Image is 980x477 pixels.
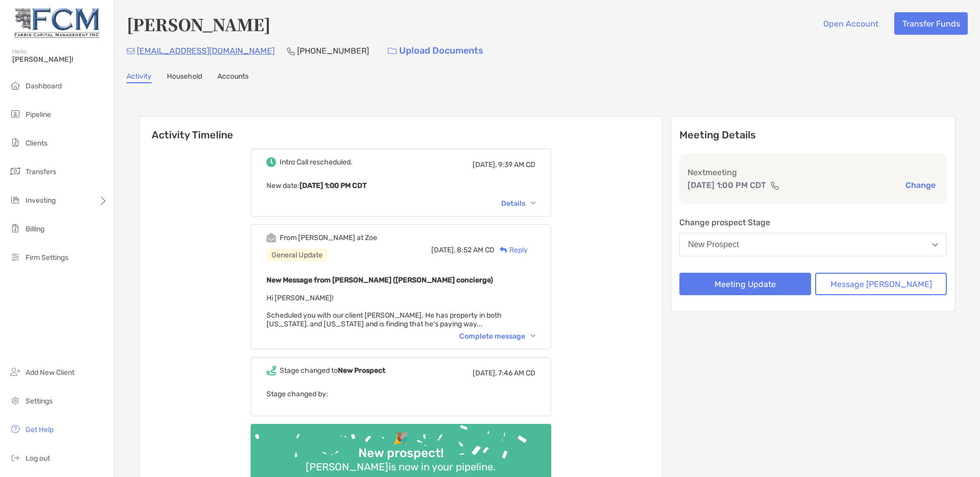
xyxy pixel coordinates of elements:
img: Event icon [266,233,276,243]
span: [DATE], [473,369,497,377]
span: 7:46 AM CD [498,369,535,377]
span: Investing [26,196,56,205]
img: Reply icon [500,247,507,253]
p: [PHONE_NUMBER] [297,44,369,57]
img: logout icon [9,451,21,464]
img: Phone Icon [287,47,295,55]
div: [PERSON_NAME] is now in your pipeline. [302,461,500,473]
div: Intro Call rescheduled. [280,158,353,166]
img: clients icon [9,136,21,149]
img: Confetti [251,424,551,471]
span: [DATE], [431,246,455,254]
span: [PERSON_NAME]! [12,55,108,64]
img: firm-settings icon [9,251,21,263]
span: Pipeline [26,110,51,119]
img: Event icon [266,366,276,375]
div: Complete message [459,332,535,341]
img: Chevron icon [531,335,535,338]
button: Meeting Update [679,273,811,295]
span: Clients [26,139,47,148]
button: Message [PERSON_NAME] [815,273,947,295]
p: Change prospect Stage [679,216,947,229]
div: General Update [266,249,328,261]
p: Stage changed by: [266,388,535,400]
img: settings icon [9,394,21,407]
span: Get Help [26,425,54,434]
a: Activity [127,72,152,83]
img: add_new_client icon [9,366,21,378]
p: Next meeting [688,166,939,179]
div: 🎉 [389,431,412,446]
img: communication type [770,181,779,189]
h4: [PERSON_NAME] [127,12,271,36]
div: Stage changed to [280,366,385,375]
div: Details [501,199,535,208]
span: 8:52 AM CD [457,246,495,254]
img: investing icon [9,194,21,206]
span: [DATE], [473,160,497,169]
span: Settings [26,397,53,406]
div: New Prospect [688,240,739,249]
img: transfers icon [9,165,21,177]
p: New date : [266,179,535,192]
img: dashboard icon [9,79,21,91]
button: New Prospect [679,233,947,256]
p: [DATE] 1:00 PM CDT [688,179,766,192]
img: Open dropdown arrow [932,243,938,247]
button: Transfer Funds [894,12,968,35]
p: [EMAIL_ADDRESS][DOMAIN_NAME] [137,44,275,57]
button: Change [902,180,939,190]
b: [DATE] 1:00 PM CDT [300,181,366,190]
div: New prospect! [354,446,448,461]
span: Billing [26,225,44,233]
span: 9:39 AM CD [498,160,535,169]
span: Hi [PERSON_NAME]! Scheduled you with our client [PERSON_NAME]. He has property in both [US_STATE]... [266,294,502,328]
span: Dashboard [26,82,62,90]
span: Add New Client [26,368,75,377]
span: Firm Settings [26,253,68,262]
img: Email Icon [127,48,135,54]
div: From [PERSON_NAME] at Zoe [280,233,377,242]
div: Reply [495,245,528,255]
a: Upload Documents [381,40,490,62]
button: Open Account [815,12,886,35]
p: Meeting Details [679,129,947,141]
a: Household [167,72,202,83]
a: Accounts [217,72,249,83]
img: get-help icon [9,423,21,435]
h6: Activity Timeline [139,116,662,141]
img: button icon [388,47,397,55]
span: Transfers [26,168,56,176]
img: Chevron icon [531,202,535,205]
img: pipeline icon [9,108,21,120]
img: billing icon [9,222,21,234]
img: Event icon [266,157,276,167]
span: Log out [26,454,50,463]
img: Zoe Logo [12,4,102,41]
b: New Message from [PERSON_NAME] ([PERSON_NAME] concierge) [266,276,493,284]
b: New Prospect [338,366,385,375]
